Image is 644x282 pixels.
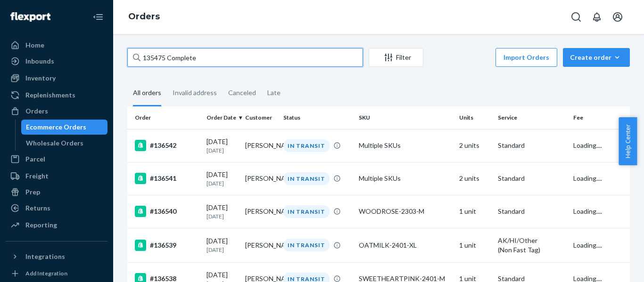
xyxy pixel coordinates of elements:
button: Close Navigation [89,8,107,26]
td: Loading.... [570,195,630,228]
td: 1 unit [455,195,494,228]
div: (Non Fast Tag) [498,245,566,255]
th: SKU [355,106,455,129]
a: Orders [6,104,107,119]
th: Units [455,106,494,129]
a: Prep [6,185,107,200]
div: IN TRANSIT [283,172,330,185]
p: [DATE] [206,212,238,220]
p: Standard [498,141,566,150]
p: Standard [498,174,566,183]
td: [PERSON_NAME] [241,162,280,195]
a: Add Integration [6,268,107,279]
div: IN TRANSIT [283,205,330,218]
th: Order [127,106,203,129]
td: Multiple SKUs [355,162,455,195]
p: [DATE] [206,246,238,254]
td: [PERSON_NAME] [241,195,280,228]
button: Create order [563,48,630,67]
button: Open Search Box [567,8,586,26]
td: Loading.... [570,129,630,162]
div: Customer [245,113,276,121]
ol: breadcrumbs [121,3,167,31]
th: Status [280,106,355,129]
div: Returns [25,203,50,213]
p: [DATE] [206,146,238,154]
div: Wholesale Orders [26,138,83,148]
div: [DATE] [206,170,238,187]
a: Orders [128,11,160,22]
a: Home [6,38,107,53]
div: All orders [133,81,161,106]
div: Add Integration [25,269,67,277]
div: Integrations [25,252,65,261]
a: Inventory [6,71,107,86]
p: [DATE] [206,179,238,187]
div: Filter [369,53,423,62]
button: Filter [369,48,423,67]
div: Replenishments [25,90,75,100]
div: #136540 [135,206,199,217]
div: Late [267,81,281,105]
p: Standard [498,207,566,216]
td: [PERSON_NAME] [241,228,280,262]
td: Multiple SKUs [355,129,455,162]
button: Import Orders [495,48,557,67]
div: Home [25,40,44,50]
td: Loading.... [570,162,630,195]
th: Service [494,106,570,129]
a: Freight [6,169,107,184]
div: #136539 [135,240,199,251]
div: Inbounds [25,56,54,66]
div: Orders [25,106,48,116]
div: [DATE] [206,236,238,254]
div: Ecommerce Orders [26,122,86,132]
a: Wholesale Orders [21,136,108,151]
a: Returns [6,201,107,216]
div: Reporting [25,220,57,230]
a: Inbounds [6,54,107,69]
div: Parcel [25,154,45,164]
img: Flexport logo [10,12,50,22]
a: Parcel [6,152,107,167]
a: Reporting [6,218,107,233]
div: Inventory [25,73,56,83]
div: IN TRANSIT [283,239,330,251]
input: Search orders [127,48,363,67]
div: #136542 [135,140,199,151]
td: 2 units [455,162,494,195]
div: Prep [25,187,40,197]
td: [PERSON_NAME] [241,129,280,162]
p: AK/HI/Other [498,236,566,245]
th: Fee [570,106,630,129]
div: WOODROSE-2303-M [359,207,452,216]
button: Help Center [619,117,637,165]
button: Integrations [6,249,107,264]
a: Ecommerce Orders [21,120,108,135]
div: Canceled [228,81,256,105]
div: Invalid address [173,81,217,105]
td: 2 units [455,129,494,162]
div: #136541 [135,173,199,184]
td: 1 unit [455,228,494,262]
button: Open notifications [587,8,606,26]
div: OATMILK-2401-XL [359,241,452,250]
div: IN TRANSIT [283,139,330,152]
div: [DATE] [206,203,238,220]
button: Open account menu [608,8,627,26]
td: Loading.... [570,228,630,262]
div: [DATE] [206,137,238,154]
div: Create order [570,53,623,62]
div: Freight [25,171,49,181]
th: Order Date [203,106,241,129]
a: Replenishments [6,88,107,103]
